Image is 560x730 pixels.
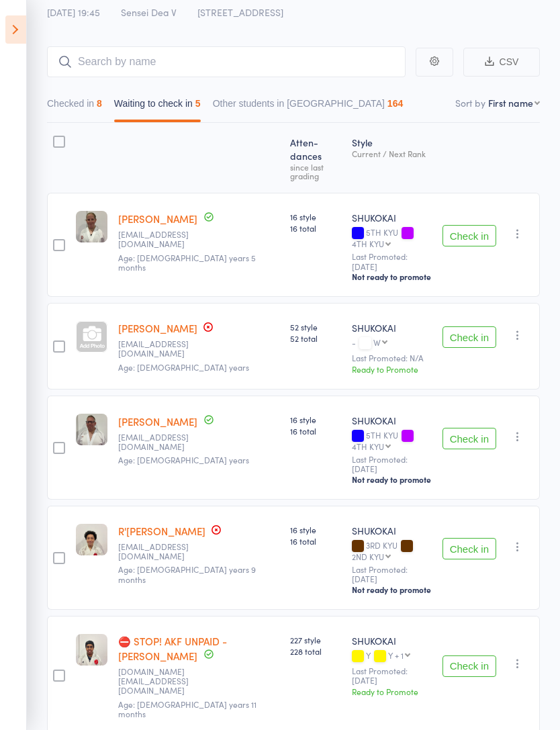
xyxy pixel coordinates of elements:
[387,98,403,109] div: 164
[118,667,205,696] small: shahi.ieee@gmail.com
[213,91,404,122] button: Other students in [GEOGRAPHIC_DATA]164
[118,634,227,663] a: ⛔ STOP! AKF UNPAID - [PERSON_NAME]
[352,239,384,248] div: 4TH KYU
[76,414,107,445] img: image1701076091.png
[352,686,431,697] div: Ready to Promote
[290,414,341,425] span: 16 style
[47,91,102,122] button: Checked in8
[114,91,201,122] button: Waiting to check in5
[352,414,431,427] div: SHUKOKAI
[195,98,201,109] div: 5
[290,425,341,437] span: 16 total
[76,211,107,242] img: image1701076234.png
[352,584,431,595] div: Not ready to promote
[352,552,384,561] div: 2ND KYU
[290,321,341,332] span: 52 style
[442,655,496,677] button: Check in
[290,524,341,535] span: 16 style
[352,634,431,647] div: SHUKOKAI
[442,326,496,348] button: Check in
[118,212,197,226] a: [PERSON_NAME]
[442,538,496,559] button: Check in
[352,455,431,474] small: Last Promoted: [DATE]
[352,541,431,561] div: 3RD KYU
[388,651,404,659] div: Y + 1
[118,339,205,359] small: gnowvek@yahoo.com
[352,353,431,363] small: Last Promoted: N/A
[290,645,341,657] span: 228 total
[118,230,205,249] small: lilleymel@gmail.com
[352,338,431,349] div: -
[118,454,249,465] span: Age: [DEMOGRAPHIC_DATA] years
[118,563,256,584] span: Age: [DEMOGRAPHIC_DATA] years 9 months
[290,222,341,234] span: 16 total
[352,321,431,334] div: SHUKOKAI
[352,651,431,662] div: Y
[352,666,431,686] small: Last Promoted: [DATE]
[373,338,381,347] div: W
[47,5,100,19] span: [DATE] 19:45
[455,96,485,109] label: Sort by
[118,542,205,561] small: nessmakirie@hotmail.com
[47,46,406,77] input: Search by name
[76,524,107,555] img: image1721035788.png
[442,428,496,449] button: Check in
[442,225,496,246] button: Check in
[352,430,431,451] div: 5TH KYU
[118,361,249,373] span: Age: [DEMOGRAPHIC_DATA] years
[118,698,256,719] span: Age: [DEMOGRAPHIC_DATA] years 11 months
[352,228,431,248] div: 5TH KYU
[118,524,205,538] a: R'[PERSON_NAME]
[352,211,431,224] div: SHUKOKAI
[290,535,341,547] span: 16 total
[352,149,431,158] div: Current / Next Rank
[285,129,346,187] div: Atten­dances
[197,5,283,19] span: [STREET_ADDRESS]
[352,565,431,584] small: Last Promoted: [DATE]
[463,48,540,77] button: CSV
[352,252,431,271] small: Last Promoted: [DATE]
[121,5,177,19] span: Sensei Dea V
[290,211,341,222] span: 16 style
[290,634,341,645] span: 227 style
[290,332,341,344] span: 52 total
[97,98,102,109] div: 8
[352,524,431,537] div: SHUKOKAI
[118,414,197,428] a: [PERSON_NAME]
[352,442,384,451] div: 4TH KYU
[352,363,431,375] div: Ready to Promote
[352,474,431,485] div: Not ready to promote
[488,96,533,109] div: First name
[118,252,256,273] span: Age: [DEMOGRAPHIC_DATA] years 5 months
[118,321,197,335] a: [PERSON_NAME]
[346,129,436,187] div: Style
[290,163,341,180] div: since last grading
[352,271,431,282] div: Not ready to promote
[118,432,205,452] small: michaelshirley75@gmail.com
[76,634,107,666] img: image1721036869.png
